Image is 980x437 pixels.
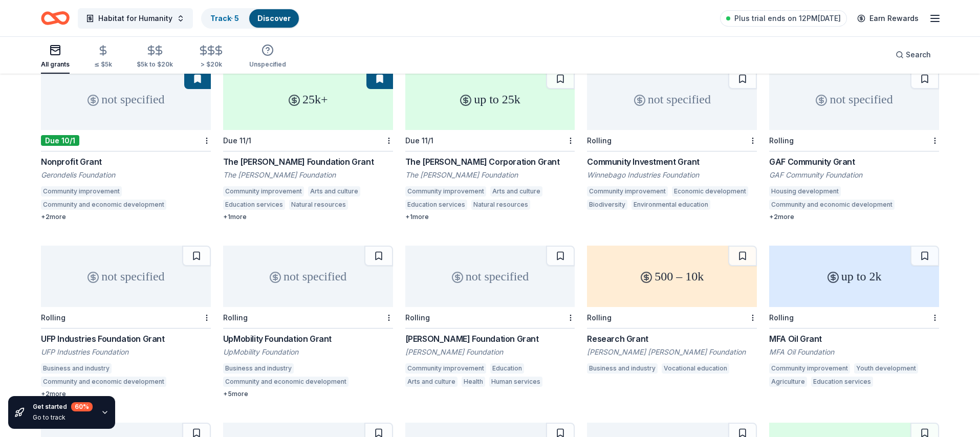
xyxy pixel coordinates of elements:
[587,246,757,307] div: 500 – 10k
[720,10,847,27] a: Plus trial ends on 12PM[DATE]
[405,363,486,374] div: Community improvement
[462,377,485,387] div: Health
[405,347,575,357] div: [PERSON_NAME] Foundation
[405,170,575,180] div: The [PERSON_NAME] Foundation
[41,69,211,130] div: not specified
[631,200,710,210] div: Environmental education
[587,69,757,213] a: not specifiedRollingCommunity Investment GrantWinnebago Industries FoundationCommunity improvemen...
[71,402,93,411] div: 60 %
[223,156,393,168] div: The [PERSON_NAME] Foundation Grant
[289,200,348,210] div: Natural resources
[587,170,757,180] div: Winnebago Industries Foundation
[353,377,386,387] div: Education
[769,246,939,390] a: up to 2kRollingMFA Oil GrantMFA Oil FoundationCommunity improvementYouth developmentAgricultureEd...
[41,135,79,146] div: Due 10/1
[257,14,291,23] a: Discover
[769,186,841,196] div: Housing development
[41,40,70,74] button: All grants
[41,186,122,196] div: Community improvement
[851,9,925,28] a: Earn Rewards
[198,60,225,69] div: > $20k
[769,156,939,168] div: GAF Community Grant
[405,136,433,145] div: Due 11/1
[587,186,668,196] div: Community improvement
[249,40,286,74] button: Unspecified
[405,333,575,345] div: [PERSON_NAME] Foundation Grant
[769,69,939,130] div: not specified
[587,363,658,374] div: Business and industry
[41,246,211,398] a: not specifiedRollingUFP Industries Foundation GrantUFP Industries FoundationBusiness and industry...
[769,200,895,210] div: Community and economic development
[41,200,166,210] div: Community and economic development
[201,8,300,29] button: Track· 5Discover
[210,14,239,23] a: Track· 5
[490,186,542,196] div: Arts and culture
[854,363,918,374] div: Youth development
[33,402,93,411] div: Get started
[41,156,211,168] div: Nonprofit Grant
[587,69,757,130] div: not specified
[405,69,575,130] div: up to 25k
[223,69,393,221] a: 25k+Due 11/1The [PERSON_NAME] Foundation GrantThe [PERSON_NAME] FoundationCommunity improvementAr...
[41,60,70,69] div: All grants
[41,246,211,307] div: not specified
[811,377,873,387] div: Education services
[587,136,612,145] div: Rolling
[405,156,575,168] div: The [PERSON_NAME] Corporation Grant
[405,246,575,390] a: not specifiedRolling[PERSON_NAME] Foundation Grant[PERSON_NAME] FoundationCommunity improvementEd...
[78,8,193,29] button: Habitat for Humanity
[471,200,530,210] div: Natural resources
[223,363,294,374] div: Business and industry
[41,313,66,322] div: Rolling
[223,333,393,345] div: UpMobility Foundation Grant
[198,40,225,74] button: > $20k
[769,313,794,322] div: Rolling
[405,186,486,196] div: Community improvement
[587,347,757,357] div: [PERSON_NAME] [PERSON_NAME] Foundation
[223,377,349,387] div: Community and economic development
[223,69,393,130] div: 25k+
[405,69,575,221] a: up to 25kDue 11/1The [PERSON_NAME] Corporation GrantThe [PERSON_NAME] FoundationCommunity improve...
[41,170,211,180] div: Gerondelis Foundation
[41,377,166,387] div: Community and economic development
[223,170,393,180] div: The [PERSON_NAME] Foundation
[662,363,729,374] div: Vocational education
[672,186,748,196] div: Economic development
[490,363,524,374] div: Education
[587,313,612,322] div: Rolling
[405,200,467,210] div: Education services
[769,69,939,221] a: not specifiedRollingGAF Community GrantGAF Community FoundationHousing developmentCommunity and e...
[223,246,393,307] div: not specified
[41,6,70,30] a: Home
[769,363,850,374] div: Community improvement
[587,246,757,377] a: 500 – 10kRollingResearch Grant[PERSON_NAME] [PERSON_NAME] FoundationBusiness and industryVocation...
[137,40,173,74] button: $5k to $20k
[223,347,393,357] div: UpMobility Foundation
[137,60,173,69] div: $5k to $20k
[405,377,458,387] div: Arts and culture
[769,136,794,145] div: Rolling
[308,186,360,196] div: Arts and culture
[33,413,93,422] div: Go to track
[41,363,112,374] div: Business and industry
[405,213,575,221] div: + 1 more
[223,390,393,398] div: + 5 more
[223,213,393,221] div: + 1 more
[223,313,248,322] div: Rolling
[41,69,211,221] a: not specifiedDue 10/1Nonprofit GrantGerondelis FoundationCommunity improvementCommunity and econo...
[405,246,575,307] div: not specified
[223,186,304,196] div: Community improvement
[223,136,251,145] div: Due 11/1
[906,49,931,61] span: Search
[41,213,211,221] div: + 2 more
[769,377,807,387] div: Agriculture
[587,200,627,210] div: Biodiversity
[249,60,286,69] div: Unspecified
[769,333,939,345] div: MFA Oil Grant
[98,12,172,25] span: Habitat for Humanity
[41,347,211,357] div: UFP Industries Foundation
[734,12,841,25] span: Plus trial ends on 12PM[DATE]
[769,170,939,180] div: GAF Community Foundation
[769,246,939,307] div: up to 2k
[94,40,112,74] button: ≤ $5k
